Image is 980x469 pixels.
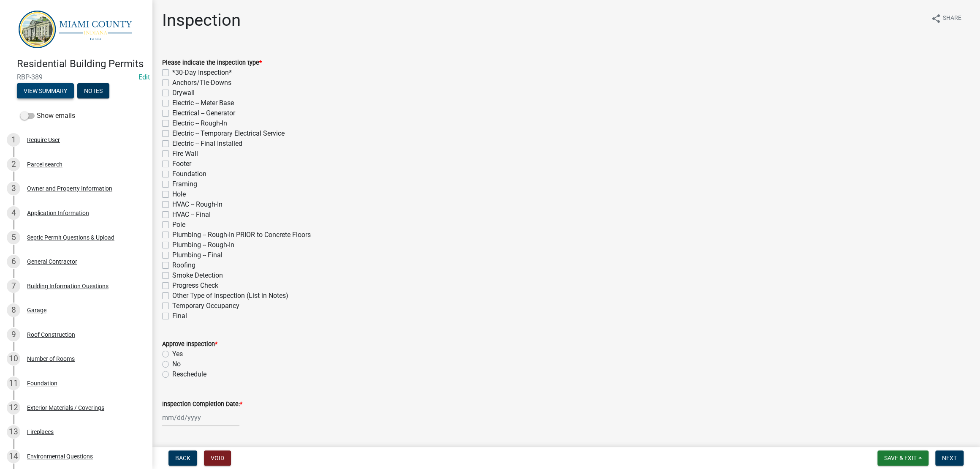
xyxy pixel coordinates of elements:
[172,78,231,88] label: Anchors/Tie-Downs
[17,73,135,81] span: RBP-389
[172,270,223,281] label: Smoke Detection
[172,88,195,98] label: Drywall
[931,14,941,24] i: share
[935,450,964,466] button: Next
[20,111,75,121] label: Show emails
[138,73,150,81] a: Edit
[17,88,74,95] wm-modal-confirm: Summary
[7,376,20,390] div: 11
[877,450,928,466] button: Save & Exit
[172,291,288,301] label: Other Type of Inspection (List in Notes)
[7,231,20,244] div: 5
[884,455,917,461] span: Save & Exit
[172,210,211,220] label: HVAC -- Final
[17,83,74,98] button: View Summary
[7,425,20,439] div: 13
[27,234,114,240] div: Septic Permit Questions & Upload
[7,279,20,293] div: 7
[162,60,262,66] label: Please indicate the inspection type
[924,10,968,27] button: shareShare
[27,429,54,435] div: Fireplaces
[172,179,197,189] label: Framing
[27,332,75,338] div: Roof Construction
[172,68,232,78] label: *30-Day Inspection*
[27,185,112,191] div: Owner and Property Information
[27,283,109,289] div: Building Information Questions
[7,303,20,317] div: 8
[27,259,77,264] div: General Contractor
[942,455,957,461] span: Next
[172,311,187,321] label: Final
[27,356,75,362] div: Number of Rooms
[27,380,57,386] div: Foundation
[77,88,109,95] wm-modal-confirm: Notes
[27,210,89,216] div: Application Information
[204,450,231,466] button: Void
[172,98,234,108] label: Electric -- Meter Base
[172,159,191,169] label: Footer
[27,453,93,459] div: Environmental Questions
[172,301,239,311] label: Temporary Occupancy
[172,281,218,291] label: Progress Check
[172,108,235,118] label: Electrical -- Generator
[172,199,223,210] label: HVAC -- Rough-In
[27,161,62,167] div: Parcel search
[172,169,206,179] label: Foundation
[162,341,217,347] label: Approve Inspection
[7,352,20,365] div: 10
[77,83,109,98] button: Notes
[7,133,20,147] div: 1
[138,73,150,81] wm-modal-confirm: Edit Application Number
[27,137,60,143] div: Require User
[7,328,20,341] div: 9
[172,118,227,128] label: Electric -- Rough-In
[172,260,195,270] label: Roofing
[172,230,311,240] label: Plumbing -- Rough-In PRIOR to Concrete Floors
[172,250,223,260] label: Plumbing -- Final
[17,9,138,49] img: Miami County, Indiana
[943,14,961,24] span: Share
[27,405,104,411] div: Exterior Materials / Coverings
[175,455,190,461] span: Back
[172,349,183,359] label: Yes
[172,189,186,199] label: Hole
[17,58,145,70] h4: Residential Building Permits
[7,182,20,195] div: 3
[172,149,198,159] label: Fire Wall
[168,450,197,466] button: Back
[162,10,241,30] h1: Inspection
[7,158,20,171] div: 2
[7,401,20,414] div: 12
[7,450,20,463] div: 14
[172,359,181,369] label: No
[172,139,242,149] label: Electric -- Final Installed
[172,369,206,379] label: Reschedule
[172,220,185,230] label: Pole
[172,240,234,250] label: Plumbing -- Rough-In
[172,128,285,139] label: Electric -- Temporary Electrical Service
[7,206,20,220] div: 4
[7,255,20,268] div: 6
[162,401,242,407] label: Inspection Completion Date:
[27,307,46,313] div: Garage
[162,409,239,426] input: mm/dd/yyyy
